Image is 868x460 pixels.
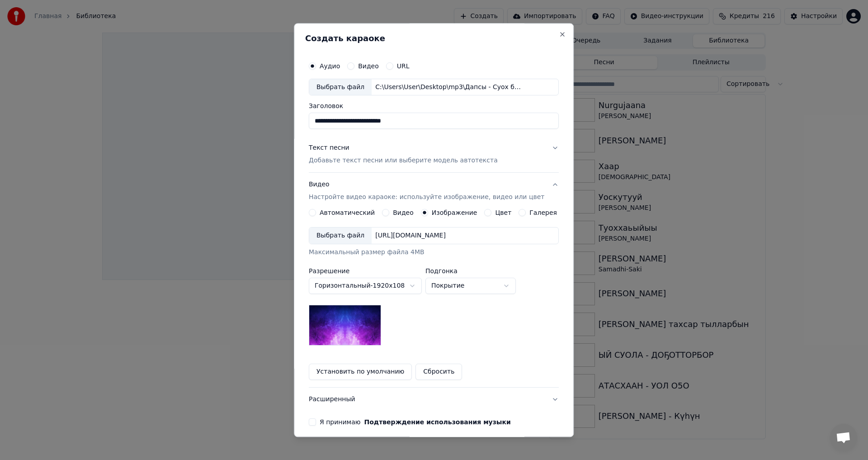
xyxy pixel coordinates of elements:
[397,63,410,69] label: URL
[416,364,462,380] button: Сбросить
[320,210,375,216] label: Автоматический
[372,83,525,92] div: C:\Users\User\Desktop\mp3\Дапсы - Суох буоллу им балай_([DOMAIN_NAME]).mp3
[309,79,372,95] div: Выбрать файл
[309,103,559,109] label: Заголовок
[364,419,511,426] button: Я принимаю
[393,210,414,216] label: Видео
[309,173,559,209] button: ВидеоНастройте видео караоке: используйте изображение, видео или цвет
[309,180,544,202] div: Видео
[309,156,498,166] p: Добавьте текст песни или выберите модель автотекста
[309,228,372,244] div: Выбрать файл
[372,232,449,241] div: [URL][DOMAIN_NAME]
[309,209,559,388] div: ВидеоНастройте видео караоке: используйте изображение, видео или цвет
[309,193,544,202] p: Настройте видео караоке: используйте изображение, видео или цвет
[309,137,559,173] button: Текст песниДобавьте текст песни или выберите модель автотекста
[305,34,562,43] h2: Создать караоке
[495,210,512,216] label: Цвет
[309,144,349,153] div: Текст песни
[425,268,516,275] label: Подгонка
[309,248,559,257] div: Максимальный размер файла 4MB
[309,364,412,380] button: Установить по умолчанию
[320,63,340,69] label: Аудио
[530,210,557,216] label: Галерея
[320,419,511,426] label: Я принимаю
[309,268,422,275] label: Разрешение
[358,63,379,69] label: Видео
[432,210,477,216] label: Изображение
[309,388,559,412] button: Расширенный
